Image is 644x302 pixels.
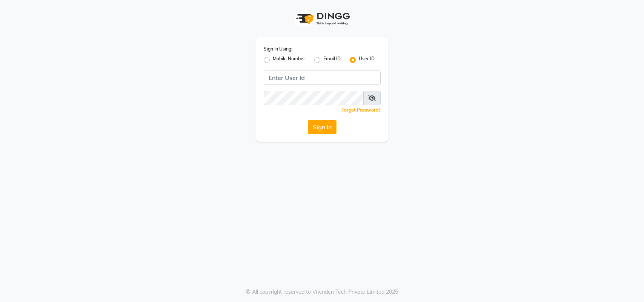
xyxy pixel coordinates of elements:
label: Sign In Using: [264,46,292,52]
a: Forgot Password? [341,107,381,113]
label: User ID [359,55,375,64]
button: Sign In [308,120,337,134]
input: Username [264,91,364,105]
label: Mobile Number [273,55,305,64]
input: Username [264,71,381,85]
label: Email ID [323,55,341,64]
img: logo1.svg [292,8,352,30]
